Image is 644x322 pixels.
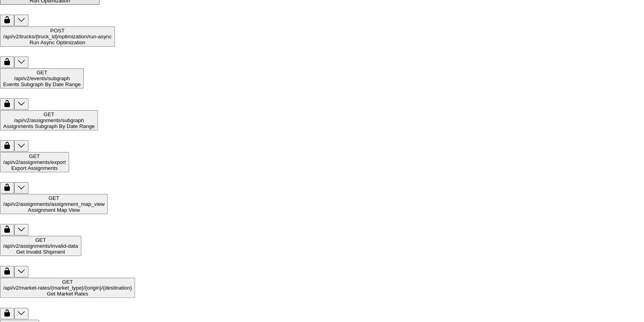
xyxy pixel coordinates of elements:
span: GET [49,195,59,201]
div: Get Invalid Shipment [3,249,78,255]
button: get ​/api​/v2​/market-rates​/{market_type}​/{origin}​/{destination} [14,308,28,319]
span: /api /v2 /assignments /subgraph [14,117,84,123]
button: post ​/api​/v2​/trucks​/{truck_id}​/run-optimization [14,15,28,26]
button: post ​/api​/v2​/trucks​/{truck_id}​/optimization​/run-async [14,56,28,68]
button: get ​/api​/v2​/assignments​/assignment_map_view [14,224,28,235]
div: Events Subgraph By Date Range [3,81,81,87]
span: GET [36,70,47,75]
span: /api /v2 /assignments /export [3,159,66,165]
span: /api /v2 /events /subgraph [14,75,70,81]
span: /api /v2 /trucks /{truck_id} /optimization /run-async [3,34,112,40]
div: Assignments Subgraph By Date Range [3,123,95,129]
span: GET [62,279,73,285]
span: /api /v2 /market-rates /{market_type} /{origin} /{destination} [3,285,132,291]
span: POST [50,28,64,34]
span: /api /v2 /assignments /assignment_map_view [3,201,105,207]
span: GET [35,237,46,243]
button: get ​/api​/v2​/assignments​/invalid-data [14,266,28,277]
button: get ​/api​/v2​/assignments​/subgraph [14,140,28,152]
span: /api /v2 /assignments /invalid-data [3,243,78,249]
div: Get Market Rates [3,291,132,297]
button: get ​/api​/v2​/events​/subgraph [14,98,28,110]
div: Export Assignments [3,165,66,171]
div: Assignment Map View [3,207,105,213]
span: GET [29,153,40,159]
button: get ​/api​/v2​/assignments​/export [14,182,28,194]
span: GET [43,111,54,117]
div: Run Async Optimization [3,40,112,45]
